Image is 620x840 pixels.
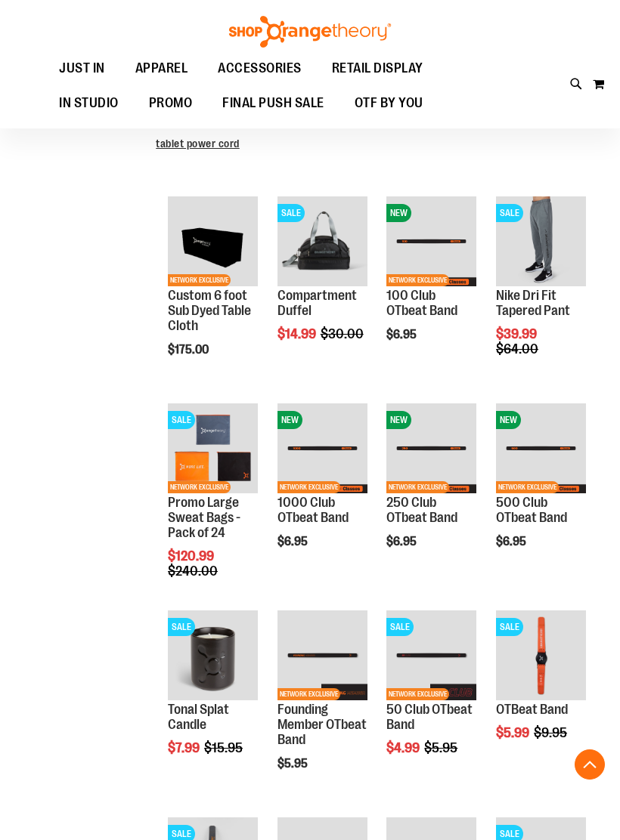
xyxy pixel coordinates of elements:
a: 250 Club OTbeat Band [386,495,457,525]
span: SALE [168,618,195,636]
img: Image of 250 Club OTbeat Band [386,403,476,493]
span: FINAL PUSH SALE [222,86,324,120]
div: product [379,396,484,579]
a: Product image for Tonal Splat CandleSALE [168,610,258,703]
a: IN STUDIO [44,86,134,121]
span: $6.95 [386,328,419,341]
a: PROMO [134,86,208,121]
img: Product image for Large Sweat Bags - Pack of 24 [168,403,258,493]
span: IN STUDIO [59,86,119,120]
a: 50 Club OTbeat Band [386,702,473,732]
span: NETWORK EXCLUSIVE [386,688,449,700]
span: SALE [277,204,305,222]
a: Nike Dri Fit Tapered Pant [496,288,570,318]
span: NETWORK EXCLUSIVE [277,481,340,493]
div: product [270,396,375,579]
span: SALE [496,204,523,222]
span: NEW [386,204,411,222]
a: RETAIL DISPLAY [317,51,439,86]
a: Image of 1000 Club OTbeat BandNEWNETWORK EXCLUSIVE [277,403,367,496]
a: Image of 500 Club OTbeat BandNEWNETWORK EXCLUSIVE [496,403,586,496]
img: OTF 6 foot Sub Dyed Table Cloth [168,196,258,286]
span: $5.95 [277,757,310,771]
a: OTF 6 foot Sub Dyed Table ClothNETWORK EXCLUSIVE [168,196,258,289]
span: $64.00 [496,341,541,357]
img: Image of 1000 Club OTbeat Band [277,403,367,493]
span: NEW [386,411,411,429]
a: Compartment Duffel [277,288,357,318]
img: OTBeat Band [496,610,586,700]
span: APPAREL [135,51,188,85]
div: product [488,396,594,579]
a: OTBeat BandSALE [496,610,586,703]
span: $6.95 [386,535,419,548]
a: Compartment Duffel front SALE [277,196,367,289]
div: product [270,603,375,808]
img: Image of 500 Club OTbeat Band [496,403,586,493]
img: Product image for Nike Dri Fit Tapered Pant [496,196,586,286]
span: NETWORK EXCLUSIVE [386,481,449,493]
div: product [488,189,594,394]
span: $30.00 [321,326,366,341]
a: Product image for Nike Dri Fit Tapered PantSALE [496,196,586,289]
div: product [160,396,265,616]
img: Compartment Duffel front [277,196,367,286]
span: $5.99 [496,725,532,740]
div: product [160,189,265,394]
span: NETWORK EXCLUSIVE [386,274,449,286]
span: PROMO [149,86,193,120]
img: Main of Founding Member OTBeat Band [277,610,367,700]
span: $7.99 [168,740,202,755]
a: ACCESSORIES [203,51,317,86]
span: NEW [496,411,521,429]
span: OTF BY YOU [355,86,423,120]
div: product [379,603,484,793]
a: APPAREL [120,51,203,86]
button: Back To Top [575,749,605,780]
span: SALE [168,411,195,429]
div: product [379,189,484,372]
span: $6.95 [277,535,310,548]
span: NETWORK EXCLUSIVE [168,481,231,493]
a: 500 Club OTbeat Band [496,495,567,525]
a: Tonal Splat Candle [168,702,229,732]
a: Image of 250 Club OTbeat BandNEWNETWORK EXCLUSIVE [386,403,476,496]
a: tablet power cord [156,137,240,150]
a: Main of Founding Member OTBeat BandNETWORK EXCLUSIVE [277,610,367,703]
span: NETWORK EXCLUSIVE [168,274,231,286]
a: OTBeat Band [496,702,568,717]
a: Custom 6 foot Sub Dyed Table Cloth [168,288,251,333]
img: Image of 100 Club OTbeat Band [386,196,476,286]
span: $14.99 [277,326,318,341]
span: SALE [496,618,523,636]
span: $5.95 [424,740,460,755]
img: Product image for Tonal Splat Candle [168,610,258,700]
a: Main View of 2024 50 Club OTBeat BandSALENETWORK EXCLUSIVE [386,610,476,703]
span: RETAIL DISPLAY [332,51,423,85]
span: NEW [277,411,302,429]
div: product [270,189,375,379]
a: JUST IN [44,51,120,86]
span: $175.00 [168,343,211,357]
div: product [160,603,265,793]
div: product [488,603,594,779]
span: $120.99 [168,548,216,564]
a: Founding Member OTbeat Band [277,702,367,747]
span: NETWORK EXCLUSIVE [496,481,559,493]
span: $15.95 [204,740,245,755]
a: Product image for Large Sweat Bags - Pack of 24SALENETWORK EXCLUSIVE [168,403,258,496]
a: FINAL PUSH SALE [207,86,339,121]
a: OTF BY YOU [339,86,439,121]
span: JUST IN [59,51,105,85]
span: NETWORK EXCLUSIVE [277,688,340,700]
span: $9.95 [534,725,569,740]
a: 100 Club OTbeat Band [386,288,457,318]
a: 1000 Club OTbeat Band [277,495,349,525]
img: Shop Orangetheory [227,16,393,48]
span: $240.00 [168,564,220,579]
span: SALE [386,618,414,636]
span: ACCESSORIES [218,51,302,85]
span: $6.95 [496,535,529,548]
span: $4.99 [386,740,422,755]
a: Image of 100 Club OTbeat BandNEWNETWORK EXCLUSIVE [386,196,476,289]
